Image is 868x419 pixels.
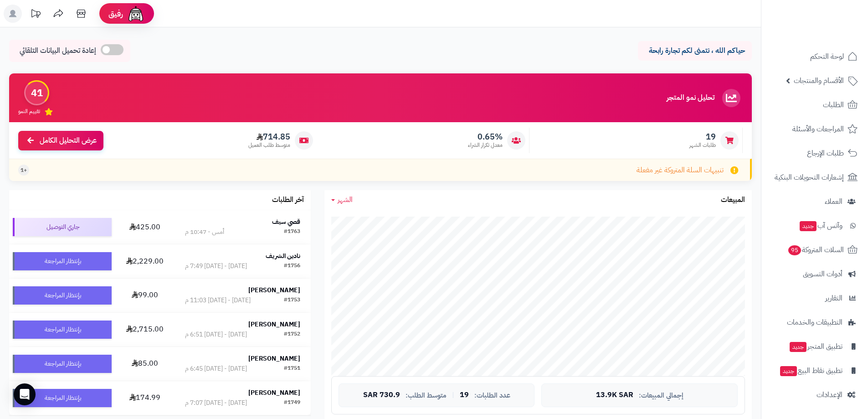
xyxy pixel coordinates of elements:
[248,132,290,142] span: 714.85
[185,262,247,271] div: [DATE] - [DATE] 7:49 م
[767,239,863,261] a: السلات المتروكة95
[185,228,224,237] div: أمس - 10:47 م
[474,392,510,399] span: عدد الطلبات:
[248,354,300,363] strong: [PERSON_NAME]
[115,313,175,347] td: 2,715.00
[331,195,353,205] a: الشهر
[18,108,40,115] span: تقييم النمو
[272,217,300,227] strong: قصي سيف
[823,98,844,111] span: الطلبات
[767,311,863,333] a: التطبيقات والخدمات
[115,279,175,312] td: 99.00
[266,251,300,261] strong: نادين الشريف
[767,191,863,212] a: العملاء
[468,141,503,149] span: معدل تكرار الشراء
[185,296,251,305] div: [DATE] - [DATE] 11:03 م
[127,5,145,23] img: ai-face.png
[790,342,806,352] span: جديد
[767,287,863,309] a: التقارير
[24,5,47,25] a: تحديثات المنصة
[248,285,300,295] strong: [PERSON_NAME]
[767,336,863,357] a: تطبيق المتجرجديد
[363,391,400,399] span: 730.9 SAR
[13,321,112,339] div: بإنتظار المراجعة
[284,398,300,408] div: #1749
[460,391,469,399] span: 19
[807,147,844,160] span: طلبات الإرجاع
[810,50,844,63] span: لوحة التحكم
[596,391,633,399] span: 13.9K SAR
[767,384,863,406] a: الإعدادات
[779,364,842,377] span: تطبيق نقاط البيع
[789,340,842,353] span: تطبيق المتجر
[248,141,290,149] span: متوسط طلب العميل
[767,166,863,188] a: إشعارات التحويلات البنكية
[767,142,863,164] a: طلبات الإرجاع
[767,263,863,285] a: أدوات التسويق
[13,286,112,305] div: بإنتظار المراجعة
[452,392,454,398] span: |
[767,94,863,116] a: الطلبات
[639,392,683,399] span: إجمالي المبيعات:
[21,166,27,174] span: +1
[767,118,863,140] a: المراجعات والأسئلة
[284,296,300,305] div: #1753
[115,347,175,381] td: 85.00
[775,171,844,184] span: إشعارات التحويلات البنكية
[115,244,175,278] td: 2,229.00
[767,360,863,382] a: تطبيق نقاط البيعجديد
[794,74,844,87] span: الأقسام والمنتجات
[20,46,96,56] span: إعادة تحميل البيانات التلقائي
[825,195,842,208] span: العملاء
[284,228,300,237] div: #1763
[338,194,353,205] span: الشهر
[108,8,123,19] span: رفيق
[767,215,863,237] a: وآتس آبجديد
[406,392,447,399] span: متوسط الطلب:
[13,218,112,236] div: جاري التوصيل
[40,135,97,146] span: عرض التحليل الكامل
[689,141,716,149] span: طلبات الشهر
[14,383,36,405] div: Open Intercom Messenger
[767,46,863,67] a: لوحة التحكم
[799,219,842,232] span: وآتس آب
[817,388,842,401] span: الإعدادات
[667,94,714,102] h3: تحليل نمو المتجر
[13,252,112,270] div: بإنتظار المراجعة
[248,320,300,329] strong: [PERSON_NAME]
[645,46,745,56] p: حياكم الله ، نتمنى لكم تجارة رابحة
[468,132,503,142] span: 0.65%
[18,131,103,150] a: عرض التحليل الكامل
[689,132,716,142] span: 19
[185,330,247,339] div: [DATE] - [DATE] 6:51 م
[780,366,797,376] span: جديد
[248,388,300,398] strong: [PERSON_NAME]
[825,292,842,305] span: التقارير
[284,364,300,373] div: #1751
[787,243,844,256] span: السلات المتروكة
[115,210,175,244] td: 425.00
[803,268,842,280] span: أدوات التسويق
[788,245,801,255] span: 95
[800,221,817,231] span: جديد
[284,262,300,271] div: #1756
[272,196,304,204] h3: آخر الطلبات
[637,165,724,176] span: تنبيهات السلة المتروكة غير مفعلة
[13,389,112,407] div: بإنتظار المراجعة
[787,316,842,329] span: التطبيقات والخدمات
[185,364,247,373] div: [DATE] - [DATE] 6:45 م
[792,123,844,135] span: المراجعات والأسئلة
[185,398,247,408] div: [DATE] - [DATE] 7:07 م
[13,355,112,373] div: بإنتظار المراجعة
[721,196,745,204] h3: المبيعات
[284,330,300,339] div: #1752
[115,381,175,415] td: 174.99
